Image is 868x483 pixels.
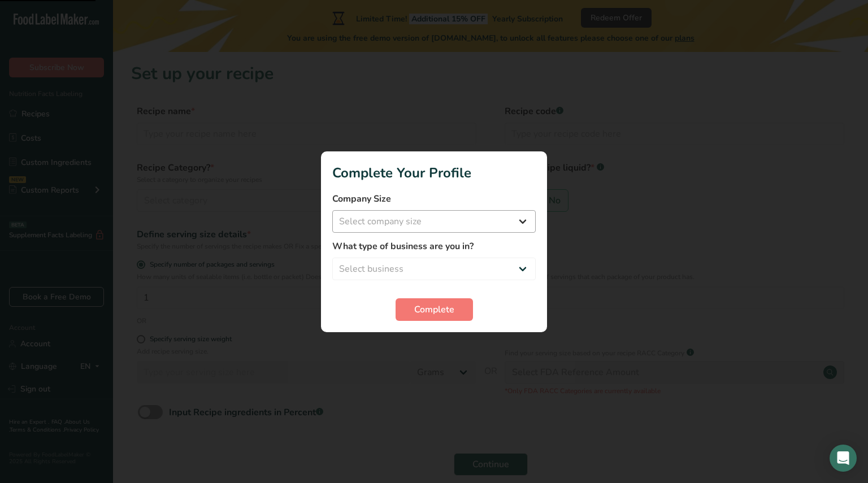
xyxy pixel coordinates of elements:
h1: Complete Your Profile [332,163,536,183]
label: What type of business are you in? [332,240,536,253]
label: Company Size [332,192,536,206]
button: Complete [396,298,473,321]
div: Open Intercom Messenger [830,445,857,472]
span: Complete [414,303,454,316]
